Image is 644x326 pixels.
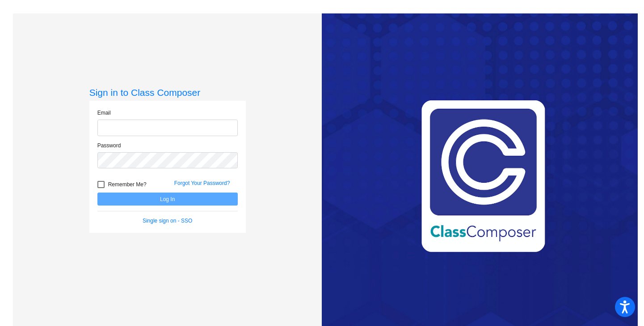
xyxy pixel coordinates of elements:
[97,109,111,117] label: Email
[143,218,192,224] a: Single sign on - SSO
[97,142,121,150] label: Password
[97,193,238,206] button: Log In
[89,87,246,98] h3: Sign in to Class Composer
[174,180,230,186] a: Forgot Your Password?
[108,179,147,190] span: Remember Me?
